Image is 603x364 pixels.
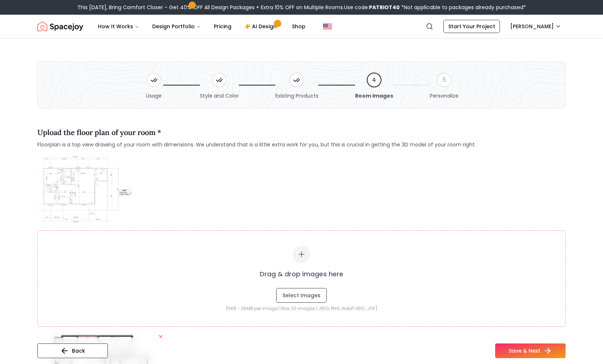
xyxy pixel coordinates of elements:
[146,92,162,99] span: Usage
[52,306,551,312] p: [5KB - 25MB per image | Max 20 images | JPEG, PNG, WebP, HEIC, JFIF]
[37,19,83,34] a: Spacejoy
[77,4,526,11] div: This [DATE], Bring Comfort Closer – Get 40% OFF All Design Packages + Extra 10% OFF on Multiple R...
[37,343,108,358] button: Back
[275,92,318,99] span: Existing Products
[367,73,381,87] div: 4
[37,141,476,148] span: Floorplan is a top view drawing of your room with dimensions. We understand that is a little extr...
[369,4,400,11] b: PATRIOT40
[506,20,566,33] button: [PERSON_NAME]
[323,22,332,31] img: United States
[208,19,237,34] a: Pricing
[37,127,476,138] h4: Upload the floor plan of your room *
[37,154,131,225] img: Guide image
[400,4,526,11] span: *Not applicable to packages already purchased*
[37,15,566,38] nav: Global
[286,19,311,34] a: Shop
[276,288,327,303] button: Select Images
[260,269,343,279] p: Drag & drop images here
[37,19,83,34] img: Spacejoy Logo
[443,20,500,33] a: Start Your Project
[495,343,566,358] button: Save & Next
[344,4,400,11] span: Use code:
[239,19,285,34] a: AI Design
[92,19,145,34] button: How It Works
[430,92,458,99] span: Personalize
[437,73,452,87] div: 5
[355,92,393,99] span: Room Images
[200,92,239,99] span: Style and Color
[92,19,311,34] nav: Main
[146,19,207,34] button: Design Portfolio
